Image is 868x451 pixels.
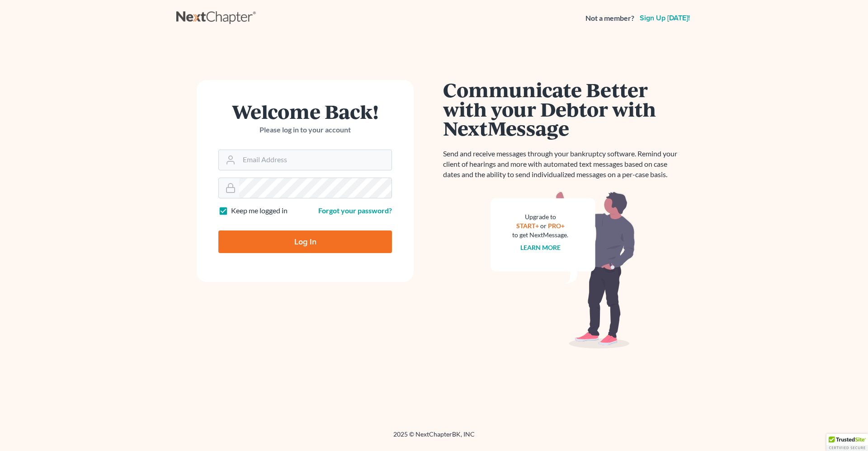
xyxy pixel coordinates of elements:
[638,14,692,22] a: Sign up [DATE]!
[318,206,392,215] a: Forgot your password?
[585,13,634,23] strong: Not a member?
[540,222,547,230] span: or
[520,244,561,251] a: Learn more
[443,80,683,138] h1: Communicate Better with your Debtor with NextMessage
[512,230,568,240] div: to get NextMessage.
[443,149,683,180] p: Send and receive messages through your bankruptcy software. Remind your client of hearings and mo...
[239,150,392,170] input: Email Address
[218,125,392,135] p: Please log in to your account
[548,222,565,230] a: PRO+
[231,206,288,216] label: Keep me logged in
[218,230,392,253] input: Log In
[176,430,692,446] div: 2025 © NextChapterBK, INC
[516,222,539,230] a: START+
[512,212,568,221] div: Upgrade to
[491,191,635,349] img: nextmessage_bg-59042aed3d76b12b5cd301f8e5b87938c9018125f34e5fa2b7a6b67550977c72.svg
[826,434,868,451] div: TrustedSite Certified
[218,102,392,121] h1: Welcome Back!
